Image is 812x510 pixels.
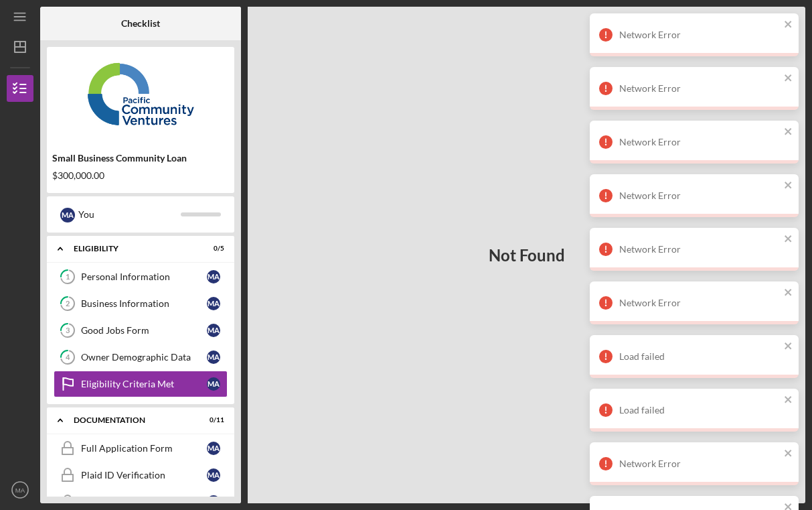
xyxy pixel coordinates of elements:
[54,435,228,462] a: Full Application FormMA
[66,273,70,281] tspan: 1
[52,153,229,164] div: Small Business Community Loan
[619,298,780,308] div: Network Error
[74,416,191,424] div: Documentation
[619,351,780,362] div: Load failed
[60,208,75,222] div: M A
[619,137,780,147] div: Network Error
[784,180,793,192] button: close
[81,271,207,282] div: Personal Information
[54,462,228,489] a: Plaid ID VerificationMA
[207,350,220,364] div: M A
[200,245,224,253] div: 0 / 5
[784,287,793,300] button: close
[66,300,70,308] tspan: 2
[784,394,793,407] button: close
[81,443,207,454] div: Full Application Form
[47,54,234,134] img: Product logo
[619,83,780,94] div: Network Error
[81,379,207,389] div: Eligibility Criteria Met
[54,317,228,344] a: 3Good Jobs FormMA
[207,468,220,482] div: M A
[54,344,228,371] a: 4Owner Demographic DataMA
[207,324,220,337] div: M A
[207,495,220,509] div: M A
[619,405,780,416] div: Load failed
[66,326,70,335] tspan: 3
[784,233,793,246] button: close
[207,270,220,283] div: M A
[784,72,793,85] button: close
[489,246,565,265] h3: Not Found
[74,245,191,253] div: Eligibility
[81,470,207,481] div: Plaid ID Verification
[619,29,780,40] div: Network Error
[66,353,70,362] tspan: 4
[619,458,780,469] div: Network Error
[619,190,780,201] div: Network Error
[200,416,224,424] div: 0 / 11
[619,244,780,255] div: Network Error
[784,126,793,139] button: close
[784,340,793,353] button: close
[54,290,228,317] a: 2Business InformationMA
[7,476,33,503] button: MA
[54,263,228,290] a: 1Personal InformationMA
[207,442,220,455] div: M A
[15,487,25,494] text: MA
[54,371,228,397] a: Eligibility Criteria MetMA
[207,297,220,310] div: M A
[81,298,207,309] div: Business Information
[207,377,220,391] div: M A
[121,18,160,29] b: Checklist
[81,352,207,363] div: Owner Demographic Data
[81,325,207,336] div: Good Jobs Form
[784,448,793,460] button: close
[52,170,229,181] div: $300,000.00
[784,19,793,31] button: close
[78,203,181,226] div: You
